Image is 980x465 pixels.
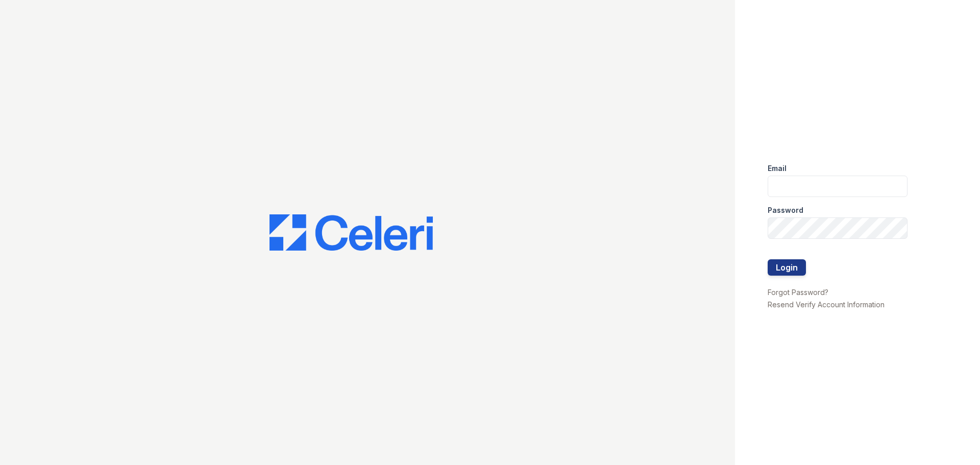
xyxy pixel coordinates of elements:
[768,205,803,215] label: Password
[768,259,806,276] button: Login
[768,288,828,297] a: Forgot Password?
[269,214,433,251] img: CE_Logo_Blue-a8612792a0a2168367f1c8372b55b34899dd931a85d93a1a3d3e32e68fde9ad4.png
[768,300,885,309] a: Resend Verify Account Information
[768,163,787,174] label: Email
